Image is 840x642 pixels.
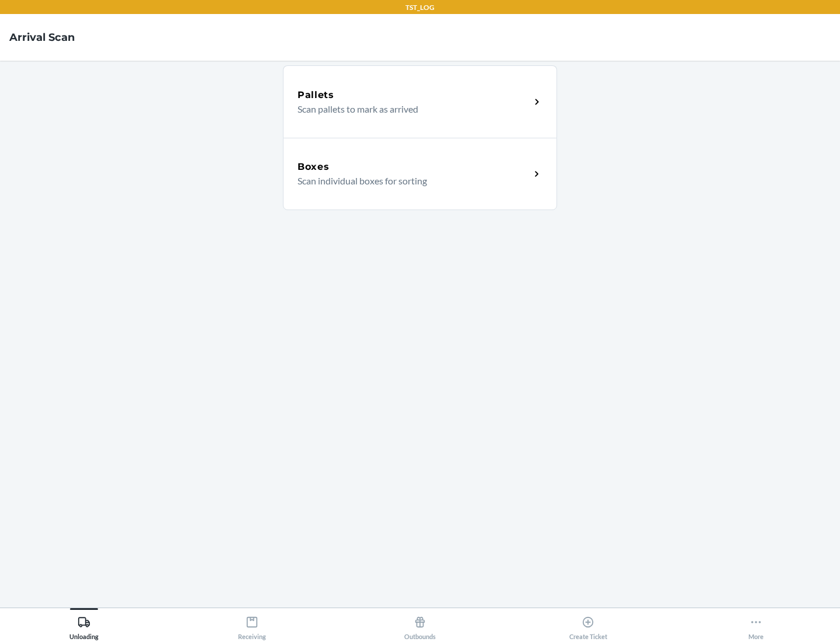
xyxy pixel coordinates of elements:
p: TST_LOG [405,2,435,13]
button: More [672,608,840,640]
div: Create Ticket [569,611,607,640]
div: More [748,611,764,640]
h4: Arrival Scan [9,30,75,45]
div: Unloading [69,611,99,640]
a: BoxesScan individual boxes for sorting [283,138,557,210]
h5: Pallets [297,88,334,102]
button: Receiving [168,608,336,640]
button: Outbounds [336,608,504,640]
div: Outbounds [404,611,436,640]
h5: Boxes [297,160,330,174]
button: Create Ticket [504,608,672,640]
a: PalletsScan pallets to mark as arrived [283,65,557,138]
p: Scan pallets to mark as arrived [297,102,521,116]
p: Scan individual boxes for sorting [297,174,521,188]
div: Receiving [238,611,266,640]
